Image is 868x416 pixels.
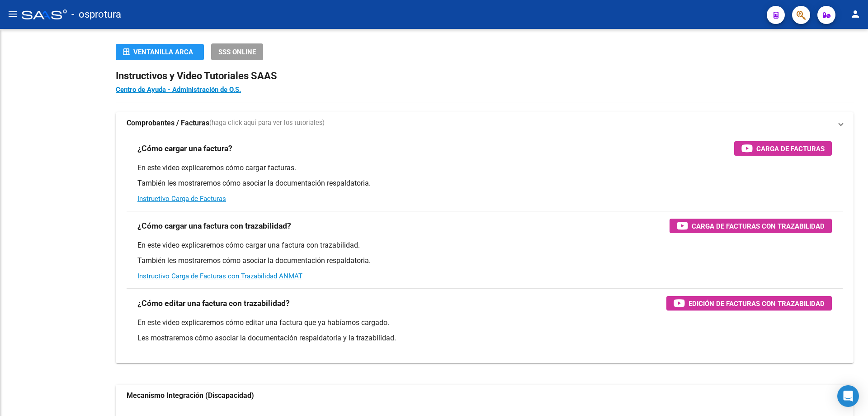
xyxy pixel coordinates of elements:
[137,272,302,280] a: Instructivo Carga de Facturas con Trazabilidad ANMAT
[116,86,241,94] a: Centro de Ayuda - Administración de O.S.
[211,43,263,60] button: SSS ONLINE
[116,44,204,60] button: Ventanilla ARCA
[850,9,861,19] mat-icon: person
[670,219,832,233] button: Carga de Facturas con Trazabilidad
[116,134,854,363] div: Comprobantes / Facturas(haga click aquí para ver los tutoriales)
[137,142,232,155] h3: ¿Cómo cargar una factura?
[116,385,854,406] mat-expansion-panel-header: Mecanismo Integración (Discapacidad)
[666,296,832,311] button: Edición de Facturas con Trazabilidad
[734,141,832,156] button: Carga de Facturas
[137,297,290,310] h3: ¿Cómo editar una factura con trazabilidad?
[137,178,832,188] p: También les mostraremos cómo asociar la documentación respaldatoria.
[116,67,854,85] h2: Instructivos y Video Tutoriales SAAS
[137,195,226,203] a: Instructivo Carga de Facturas
[837,385,859,407] div: Open Intercom Messenger
[692,220,825,232] span: Carga de Facturas con Trazabilidad
[116,112,854,134] mat-expansion-panel-header: Comprobantes / Facturas(haga click aquí para ver los tutoriales)
[127,391,254,401] strong: Mecanismo Integración (Discapacidad)
[137,318,832,328] p: En este video explicaremos cómo editar una factura que ya habíamos cargado.
[689,298,825,309] span: Edición de Facturas con Trazabilidad
[137,220,291,232] h3: ¿Cómo cargar una factura con trazabilidad?
[137,163,832,173] p: En este video explicaremos cómo cargar facturas.
[209,118,325,128] span: (haga click aquí para ver los tutoriales)
[137,333,832,343] p: Les mostraremos cómo asociar la documentación respaldatoria y la trazabilidad.
[123,44,197,60] div: Ventanilla ARCA
[127,118,209,128] strong: Comprobantes / Facturas
[7,9,18,19] mat-icon: menu
[756,143,825,154] span: Carga de Facturas
[137,256,832,266] p: También les mostraremos cómo asociar la documentación respaldatoria.
[71,5,121,24] span: - osprotura
[137,240,832,250] p: En este video explicaremos cómo cargar una factura con trazabilidad.
[218,48,256,56] span: SSS ONLINE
